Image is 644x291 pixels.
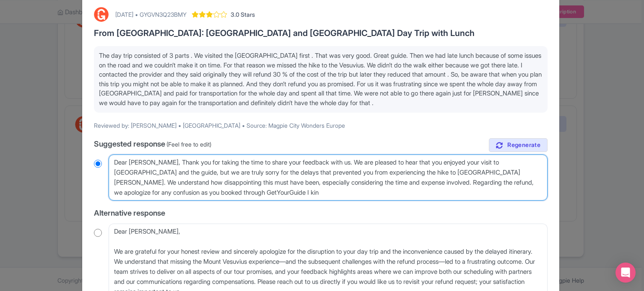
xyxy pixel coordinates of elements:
p: Reviewed by: [PERSON_NAME] • [GEOGRAPHIC_DATA] • Source: Magpie City Wonders Europe [94,121,548,130]
img: GetYourGuide Logo [94,7,109,22]
span: Suggested response [94,139,165,148]
span: 3.0 Stars [231,10,255,19]
div: [DATE] • GYGVN3Q23BMY [115,10,187,19]
span: Regenerate [507,141,540,149]
h3: From [GEOGRAPHIC_DATA]: [GEOGRAPHIC_DATA] and [GEOGRAPHIC_DATA] Day Trip with Lunch [94,28,548,38]
div: Open Intercom Messenger [615,263,636,283]
textarea: Dear [PERSON_NAME], Thank you for taking the time to share your feedback with us. We are pleased ... [109,155,548,201]
span: (Feel free to edit) [166,141,211,148]
a: Regenerate [489,138,548,152]
span: The day trip consisted of 3 parts . We visited the [GEOGRAPHIC_DATA] first . That was very good. ... [99,52,542,107]
span: Alternative response [94,209,165,217]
